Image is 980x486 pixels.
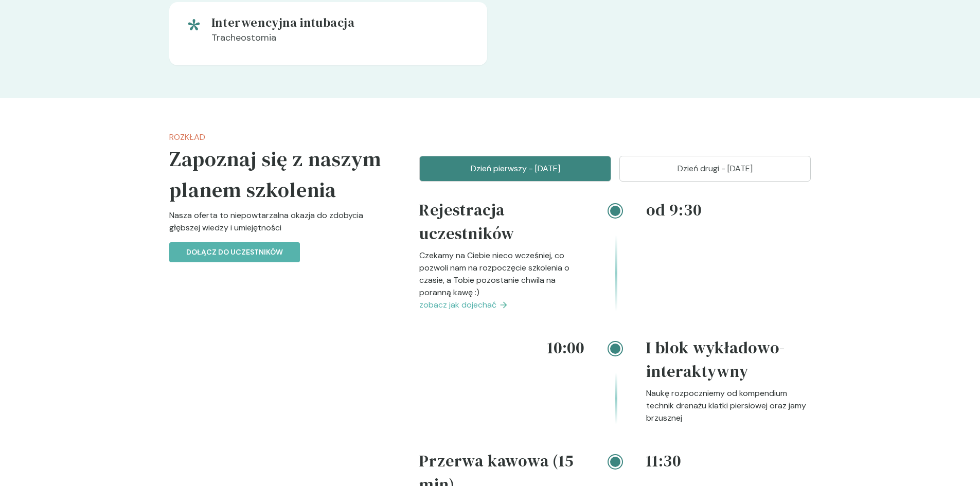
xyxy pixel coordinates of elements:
h4: I blok wykładowo-interaktywny [646,336,811,387]
h4: 10:00 [419,336,584,359]
button: Dzień pierwszy - [DATE] [419,156,611,182]
h5: Interwencyjna intubacja [211,14,471,31]
p: Naukę rozpoczniemy od kompendium technik drenażu klatki piersiowej oraz jamy brzusznej [646,387,811,424]
p: Tracheostomia [211,31,471,53]
span: zobacz jak dojechać [419,299,496,311]
p: Rozkład [169,131,387,143]
p: Dzień drugi - [DATE] [632,163,798,175]
h4: Rejestracja uczestników [419,198,584,249]
p: Czekamy na Ciebie nieco wcześniej, co pozwoli nam na rozpoczęcie szkolenia o czasie, a Tobie pozo... [419,249,584,299]
button: Dzień drugi - [DATE] [619,156,811,182]
p: Dołącz do uczestników [186,247,283,258]
button: Dołącz do uczestników [169,242,300,262]
a: Dołącz do uczestników [169,246,300,257]
h5: Zapoznaj się z naszym planem szkolenia [169,143,387,205]
a: zobacz jak dojechać [419,299,584,311]
h4: 11:30 [646,449,811,473]
p: Dzień pierwszy - [DATE] [432,163,598,175]
h4: od 9:30 [646,198,811,222]
p: Nasza oferta to niepowtarzalna okazja do zdobycia głębszej wiedzy i umiejętności [169,209,387,242]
